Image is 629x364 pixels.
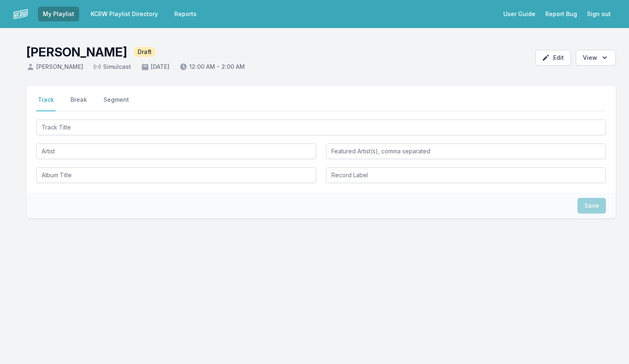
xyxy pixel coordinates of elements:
[169,7,202,21] a: Reports
[179,63,245,71] span: 12:00 AM - 2:00 AM
[36,120,606,135] input: Track Title
[540,7,582,21] a: Report Bug
[36,167,316,183] input: Album Title
[93,63,131,71] span: Simulcast
[326,167,606,183] input: Record Label
[26,45,127,59] h1: [PERSON_NAME]
[141,63,169,71] span: [DATE]
[26,63,83,71] span: [PERSON_NAME]
[38,7,79,21] a: My Playlist
[134,47,156,57] span: Draft
[577,198,606,214] button: Save
[498,7,540,21] a: User Guide
[36,96,56,111] button: Track
[13,7,28,21] img: logo-white-87cec1fa9cbef997252546196dc51331.png
[535,50,571,66] button: Edit
[326,143,606,159] input: Featured Artist(s), comma separated
[582,7,616,21] button: Sign out
[69,96,89,111] button: Break
[86,7,163,21] a: KCRW Playlist Directory
[576,50,616,66] button: Open options
[102,96,131,111] button: Segment
[36,143,316,159] input: Artist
